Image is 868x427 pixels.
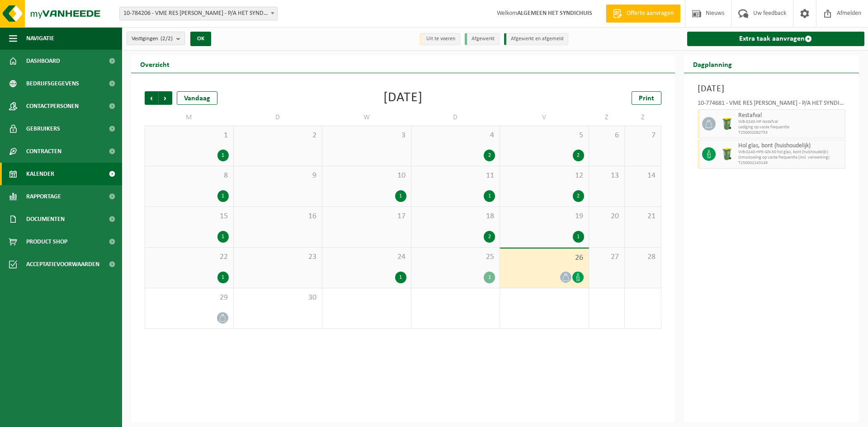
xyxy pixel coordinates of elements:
[639,95,654,102] span: Print
[594,252,620,262] span: 27
[738,142,843,150] span: Hol glas, bont (huishoudelijk)
[505,171,584,181] span: 12
[632,91,661,105] a: Print
[150,171,229,181] span: 8
[738,155,843,160] span: Omwisseling op vaste frequentie (incl. verwerking)
[26,95,79,117] span: Contactpersonen
[150,252,229,262] span: 22
[589,109,625,126] td: Z
[687,32,865,46] a: Extra taak aanvragen
[465,33,500,45] li: Afgewerkt
[505,131,584,141] span: 5
[150,211,229,221] span: 15
[629,211,656,221] span: 21
[26,208,65,230] span: Documenten
[131,55,179,73] h2: Overzicht
[416,211,495,221] span: 18
[594,131,620,141] span: 6
[327,211,406,221] span: 17
[238,171,318,181] span: 9
[327,252,406,262] span: 24
[720,117,734,131] img: WB-0240-HPE-GN-51
[738,119,843,125] span: WB-0240-HP restafval
[517,10,592,17] strong: ALGEMEEN HET SYNDICHUIS
[159,91,172,105] span: Volgende
[238,131,318,141] span: 2
[26,27,54,50] span: Navigatie
[573,190,584,202] div: 2
[625,109,661,126] td: Z
[217,150,229,161] div: 1
[322,109,411,126] td: W
[119,7,278,20] span: 10-784206 - VME RES OSBORNE - P/A HET SYNDICHUIS - OOSTENDE
[26,163,54,185] span: Kalender
[160,36,173,42] count: (2/2)
[573,231,584,243] div: 1
[26,253,99,276] span: Acceptatievoorwaarden
[420,33,460,45] li: Uit te voeren
[145,109,234,126] td: M
[500,109,589,126] td: V
[698,100,846,109] div: 10-774681 - VME RES [PERSON_NAME] - P/A HET SYNDICHUIS - [GEOGRAPHIC_DATA]
[217,231,229,243] div: 1
[684,55,741,73] h2: Dagplanning
[217,190,229,202] div: 1
[26,117,60,140] span: Gebruikers
[395,272,406,283] div: 1
[629,131,656,141] span: 7
[624,9,676,18] span: Offerte aanvragen
[484,231,495,243] div: 2
[150,131,229,141] span: 1
[416,171,495,181] span: 11
[594,171,620,181] span: 13
[416,252,495,262] span: 25
[26,50,60,72] span: Dashboard
[416,131,495,141] span: 4
[484,272,495,283] div: 1
[505,211,584,221] span: 19
[120,7,277,20] span: 10-784206 - VME RES OSBORNE - P/A HET SYNDICHUIS - OOSTENDE
[383,91,423,105] div: [DATE]
[238,293,318,303] span: 30
[395,190,406,202] div: 1
[217,272,229,283] div: 1
[127,32,185,45] button: Vestigingen(2/2)
[26,230,67,253] span: Product Shop
[504,33,568,45] li: Afgewerkt en afgemeld
[238,211,318,221] span: 16
[411,109,500,126] td: D
[327,171,406,181] span: 10
[177,91,217,105] div: Vandaag
[234,109,323,126] td: D
[26,72,79,95] span: Bedrijfsgegevens
[327,131,406,141] span: 3
[5,407,151,427] iframe: chat widget
[629,171,656,181] span: 14
[738,112,843,119] span: Restafval
[238,252,318,262] span: 23
[26,185,61,208] span: Rapportage
[629,252,656,262] span: 28
[738,125,843,130] span: Lediging op vaste frequentie
[738,130,843,136] span: T250002082753
[145,91,158,105] span: Vorige
[505,253,584,263] span: 26
[190,32,211,46] button: OK
[738,160,843,166] span: T250002143149
[720,147,734,161] img: WB-0240-HPE-GN-50
[698,82,846,96] h3: [DATE]
[484,150,495,161] div: 2
[150,293,229,303] span: 29
[484,190,495,202] div: 1
[606,5,680,23] a: Offerte aanvragen
[132,32,173,46] span: Vestigingen
[573,150,584,161] div: 2
[738,150,843,155] span: WB-0240-HPE-GN-50 hol glas, bont (huishoudelijk)
[26,140,61,163] span: Contracten
[594,211,620,221] span: 20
